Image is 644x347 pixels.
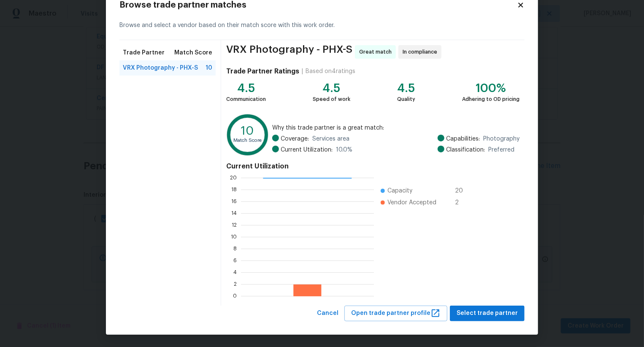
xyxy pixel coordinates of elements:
span: 10.0 % [336,146,352,154]
span: Cancel [317,308,338,319]
span: Why this trade partner is a great match: [272,124,520,132]
span: Open trade partner profile [351,308,441,319]
div: 4.5 [397,84,415,92]
button: Select trade partner [450,306,525,321]
span: Preferred [488,146,514,154]
h4: Current Utilization [226,162,520,171]
text: 10 [241,125,254,137]
div: Adhering to OD pricing [462,95,520,103]
span: Capacity [387,187,412,195]
span: Vendor Accepted [387,198,436,207]
button: Cancel [314,306,342,321]
text: 14 [231,211,237,216]
span: In compliance [403,48,441,56]
text: 6 [233,258,237,263]
text: 0 [233,294,237,299]
text: 8 [233,247,237,252]
div: Browse and select a vendor based on their match score with this work order. [119,11,525,40]
text: 4 [233,270,237,275]
span: Great match [359,48,395,56]
span: Select trade partner [457,308,518,319]
h4: Trade Partner Ratings [226,67,299,76]
div: 4.5 [313,84,350,92]
span: 20 [455,187,468,195]
div: | [299,67,306,76]
span: Coverage: [281,135,309,143]
span: VRX Photography - PHX-S [123,64,198,72]
div: Communication [226,95,266,103]
text: 2 [234,282,237,287]
span: Match Score [174,49,212,57]
span: Services area [312,135,349,143]
span: 2 [455,198,468,207]
span: 10 [206,64,212,72]
div: Quality [397,95,415,103]
text: 12 [232,223,237,228]
text: 20 [230,176,237,181]
span: Trade Partner [123,49,165,57]
h2: Browse trade partner matches [119,1,517,9]
div: Based on 4 ratings [306,67,355,76]
div: 4.5 [226,84,266,92]
text: 16 [231,199,237,204]
span: Photography [483,135,520,143]
span: Classification: [446,146,485,154]
div: Speed of work [313,95,350,103]
text: 10 [231,235,237,240]
span: Capabilities: [446,135,480,143]
span: Current Utilization: [281,146,333,154]
button: Open trade partner profile [344,306,447,321]
text: Match Score [233,138,262,143]
text: 18 [231,187,237,192]
span: VRX Photography - PHX-S [226,45,352,59]
div: 100% [462,84,520,92]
